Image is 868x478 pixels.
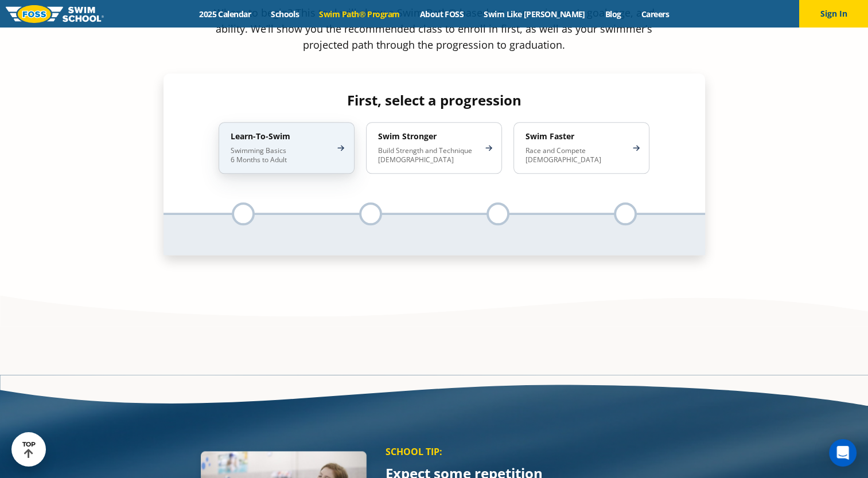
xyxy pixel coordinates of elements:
[231,131,331,142] h4: Learn-To-Swim
[829,439,857,467] div: Open Intercom Messenger
[22,441,36,459] div: TOP
[6,5,104,23] img: FOSS Swim School Logo
[209,92,659,108] h4: First, select a progression
[386,446,699,457] p: SCHOOL TIP:
[209,5,659,53] p: Where to begin? This tool will show a Swim Path® based on your swimmer’s goal, age, and ability. ...
[378,131,478,142] h4: Swim Stronger
[595,9,631,19] a: Blog
[526,131,626,142] h4: Swim Faster
[261,9,309,19] a: Schools
[309,9,410,19] a: Swim Path® Program
[631,9,679,19] a: Careers
[526,146,626,164] p: Race and Compete [DEMOGRAPHIC_DATA]
[189,9,261,19] a: 2025 Calendar
[410,9,474,19] a: About FOSS
[378,146,478,164] p: Build Strength and Technique [DEMOGRAPHIC_DATA]
[474,9,595,19] a: Swim Like [PERSON_NAME]
[231,146,331,164] p: Swimming Basics 6 Months to Adult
